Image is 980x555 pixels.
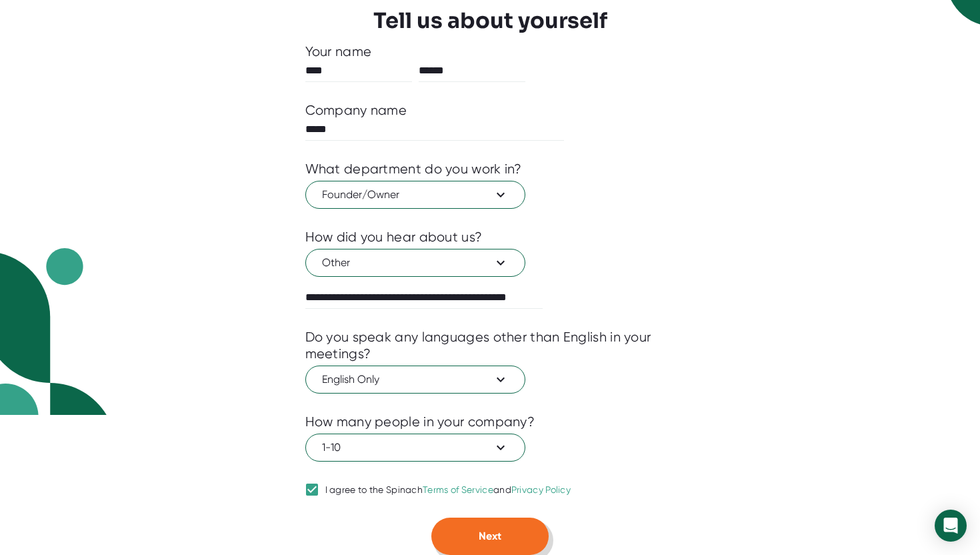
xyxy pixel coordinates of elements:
a: Privacy Policy [511,484,571,495]
div: I agree to the Spinach and [325,484,571,496]
div: What department do you work in? [305,161,522,177]
span: Next [479,530,501,542]
span: Founder/Owner [322,187,509,203]
span: 1-10 [322,440,509,456]
div: How did you hear about us? [305,229,483,245]
div: Do you speak any languages other than English in your meetings? [305,329,675,362]
div: Company name [305,102,407,119]
button: 1-10 [305,434,525,462]
div: Your name [305,43,675,60]
button: English Only [305,366,525,394]
a: Terms of Service [423,484,493,495]
div: Open Intercom Messenger [935,510,967,542]
span: Other [322,255,509,271]
button: Founder/Owner [305,181,525,209]
button: Next [431,518,549,555]
div: How many people in your company? [305,414,535,430]
button: Other [305,249,525,277]
h3: Tell us about yourself [373,8,607,33]
span: English Only [322,372,509,388]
